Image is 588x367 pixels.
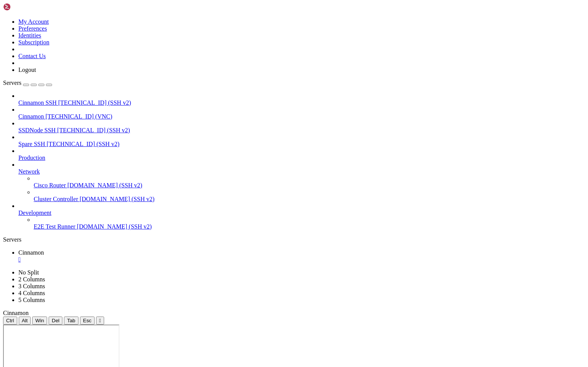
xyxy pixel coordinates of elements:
[18,53,46,59] a: Contact Us
[18,154,45,161] span: Production
[18,249,44,256] span: Cinnamon
[34,182,66,188] span: Cisco Router
[18,113,585,120] a: Cinnamon [TECHNICAL_ID] (VNC)
[35,318,44,323] span: Win
[18,141,585,148] a: Spare SSH [TECHNICAL_ID] (SSH v2)
[80,196,155,202] span: [DOMAIN_NAME] (SSH v2)
[3,80,21,86] span: Servers
[18,67,36,73] a: Logout
[19,317,31,325] button: Alt
[34,196,78,202] span: Cluster Controller
[18,256,585,263] a: 
[22,318,28,323] span: Alt
[18,113,44,120] span: Cinnamon
[32,317,47,325] button: Win
[77,223,152,230] span: [DOMAIN_NAME] (SSH v2)
[34,175,585,189] li: Cisco Router [DOMAIN_NAME] (SSH v2)
[18,32,41,39] a: Identities
[47,141,119,147] span: [TECHNICAL_ID] (SSH v2)
[18,106,585,120] li: Cinnamon [TECHNICAL_ID] (VNC)
[18,99,585,106] a: Cinnamon SSH [TECHNICAL_ID] (SSH v2)
[18,249,585,263] a: Cinnamon
[57,127,130,133] span: [TECHNICAL_ID] (SSH v2)
[3,80,52,86] a: Servers
[58,99,131,106] span: [TECHNICAL_ID] (SSH v2)
[18,18,49,25] a: My Account
[83,318,91,323] span: Esc
[3,310,29,316] span: Cinnamon
[80,317,95,325] button: Esc
[18,127,56,133] span: SSDNode SSH
[99,318,101,323] div: 
[34,196,585,203] a: Cluster Controller [DOMAIN_NAME] (SSH v2)
[67,318,75,323] span: Tab
[34,182,585,189] a: Cisco Router [DOMAIN_NAME] (SSH v2)
[18,297,45,303] a: 5 Columns
[6,318,14,323] span: Ctrl
[18,99,57,106] span: Cinnamon SSH
[52,318,59,323] span: Del
[34,223,75,230] span: E2E Test Runner
[3,317,17,325] button: Ctrl
[18,141,45,147] span: Spare SSH
[18,39,49,45] a: Subscription
[3,236,585,243] div: Servers
[18,276,45,283] a: 2 Columns
[18,127,585,134] a: SSDNode SSH [TECHNICAL_ID] (SSH v2)
[18,168,40,175] span: Network
[18,209,51,216] span: Development
[18,283,45,289] a: 3 Columns
[18,120,585,134] li: SSDNode SSH [TECHNICAL_ID] (SSH v2)
[67,182,142,188] span: [DOMAIN_NAME] (SSH v2)
[18,209,585,216] a: Development
[34,216,585,230] li: E2E Test Runner [DOMAIN_NAME] (SSH v2)
[18,154,585,161] a: Production
[34,223,585,230] a: E2E Test Runner [DOMAIN_NAME] (SSH v2)
[46,113,113,120] span: [TECHNICAL_ID] (VNC)
[18,25,47,32] a: Preferences
[18,269,39,276] a: No Split
[49,317,62,325] button: Del
[64,317,78,325] button: Tab
[18,290,45,296] a: 4 Columns
[34,189,585,203] li: Cluster Controller [DOMAIN_NAME] (SSH v2)
[18,134,585,148] li: Spare SSH [TECHNICAL_ID] (SSH v2)
[18,93,585,106] li: Cinnamon SSH [TECHNICAL_ID] (SSH v2)
[3,3,47,11] img: Shellngn
[18,148,585,161] li: Production
[18,168,585,175] a: Network
[96,317,104,325] button: 
[18,203,585,230] li: Development
[18,161,585,203] li: Network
